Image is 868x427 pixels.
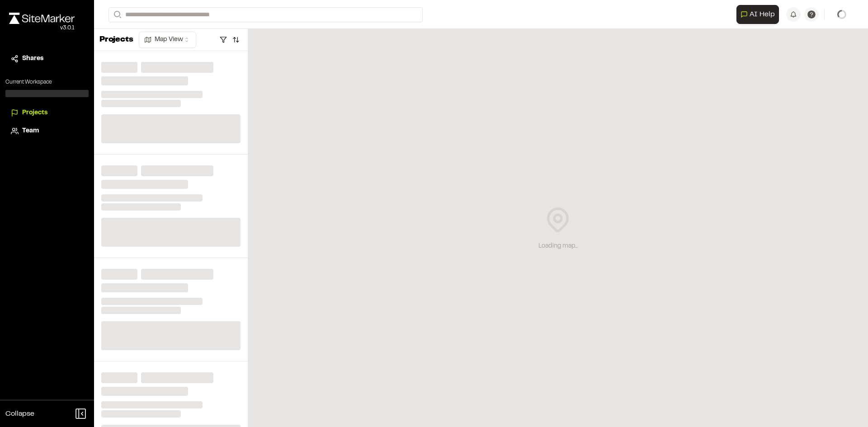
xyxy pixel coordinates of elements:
[22,108,47,118] span: Projects
[5,78,89,86] p: Current Workspace
[9,24,75,32] div: Oh geez...please don't...
[736,5,783,24] div: Open AI Assistant
[99,34,133,46] p: Projects
[5,408,34,419] span: Collapse
[9,13,75,24] img: rebrand.png
[108,7,125,22] button: Search
[22,54,43,64] span: Shares
[736,5,779,24] button: Open AI Assistant
[750,9,775,20] span: AI Help
[22,126,39,136] span: Team
[11,126,83,136] a: Team
[538,241,578,251] div: Loading map...
[11,108,83,118] a: Projects
[11,54,83,64] a: Shares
